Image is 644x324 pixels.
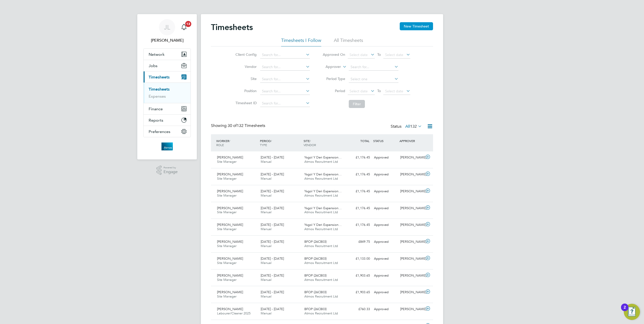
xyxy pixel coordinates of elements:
button: Open Resource Center, 2 new notifications [624,304,640,320]
button: Jobs [144,60,191,71]
label: Approved On [323,52,345,57]
span: [DATE] - [DATE] [261,172,284,176]
span: Preferences [149,129,170,134]
span: Manual [261,193,272,198]
li: All Timesheets [334,37,363,46]
div: Approved [372,204,398,212]
span: Jobs [149,63,157,68]
div: £1,133.00 [346,255,372,263]
div: Approved [372,221,398,229]
span: 132 Timesheets [228,123,265,128]
span: Atmos Recruitment Ltd [304,261,338,265]
label: All [405,124,422,129]
div: [PERSON_NAME] [398,272,424,280]
span: [PERSON_NAME] [217,290,243,294]
span: Site Manager [217,159,236,164]
button: Filter [349,100,365,108]
span: Manual [261,210,272,214]
div: £760.33 [346,305,372,313]
div: Approved [372,170,398,179]
span: Engage [164,170,178,174]
div: [PERSON_NAME] [398,255,424,263]
span: BFOP (26CB03) [304,273,327,278]
span: Site Manager [217,227,236,231]
input: Search for... [349,64,398,71]
input: Search for... [260,76,310,83]
div: £1,176.45 [346,170,372,179]
div: Status [391,123,423,130]
span: / [229,139,230,143]
div: £1,903.65 [346,288,372,296]
span: 13 [185,21,191,27]
span: Ysgol Y Deri Expansion… [304,155,342,159]
div: [PERSON_NAME] [398,238,424,246]
input: Search for... [260,64,310,71]
span: Ysgol Y Deri Expansion… [304,172,342,176]
span: John Longstaff [143,37,191,43]
div: SITE [302,136,346,149]
span: To [376,51,382,58]
span: TOTAL [360,139,369,143]
button: Timesheets [144,71,191,83]
label: Approver [318,64,341,69]
span: [DATE] - [DATE] [261,155,284,159]
span: To [376,88,382,94]
span: [PERSON_NAME] [217,172,243,176]
span: Site Manager [217,176,236,181]
span: Site Manager [217,261,236,265]
span: Site Manager [217,294,236,299]
a: Timesheets [149,87,170,92]
span: Atmos Recruitment Ltd [304,227,338,231]
span: Finance [149,106,163,111]
li: Timesheets I Follow [281,37,321,46]
div: Approved [372,305,398,313]
span: Atmos Recruitment Ltd [304,193,338,198]
span: BFOP (26CB03) [304,307,327,311]
span: Select date [385,52,403,57]
label: Period Type [323,76,345,81]
span: Atmos Recruitment Ltd [304,278,338,282]
div: £1,176.45 [346,153,372,162]
span: Manual [261,176,272,181]
span: [DATE] - [DATE] [261,273,284,278]
span: Atmos Recruitment Ltd [304,294,338,299]
img: atmosrecruitment-logo-retina.png [161,142,173,150]
span: JL [164,24,170,31]
h2: Timesheets [211,22,253,32]
span: [PERSON_NAME] [217,223,243,227]
span: BFOP (26CB03) [304,239,327,244]
a: JL[PERSON_NAME] [143,19,191,43]
span: Reports [149,118,163,123]
span: [PERSON_NAME] [217,189,243,193]
a: Expenses [149,94,166,99]
span: TYPE [260,143,267,147]
span: ROLE [216,143,224,147]
button: Preferences [144,126,191,137]
span: Atmos Recruitment Ltd [304,244,338,248]
span: Manual [261,278,272,282]
div: Timesheets [144,83,191,103]
div: £1,176.45 [346,221,372,229]
span: Site Manager [217,244,236,248]
span: BFOP (26CB03) [304,256,327,261]
label: Period [323,89,345,93]
span: Timesheets [149,75,170,79]
span: Manual [261,294,272,299]
span: Manual [261,261,272,265]
span: [DATE] - [DATE] [261,239,284,244]
div: £849.75 [346,238,372,246]
div: [PERSON_NAME] [398,305,424,313]
div: 2 [624,307,626,314]
span: [PERSON_NAME] [217,273,243,278]
span: Ysgol Y Deri Expansion… [304,206,342,210]
input: Search for... [260,100,310,107]
span: [DATE] - [DATE] [261,189,284,193]
span: VENDOR [304,143,316,147]
span: Atmos Recruitment Ltd [304,210,338,214]
input: Search for... [260,88,310,95]
div: £1,176.45 [346,187,372,196]
a: Go to home page [143,142,191,150]
div: Approved [372,238,398,246]
span: [PERSON_NAME] [217,155,243,159]
div: Approved [372,272,398,280]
